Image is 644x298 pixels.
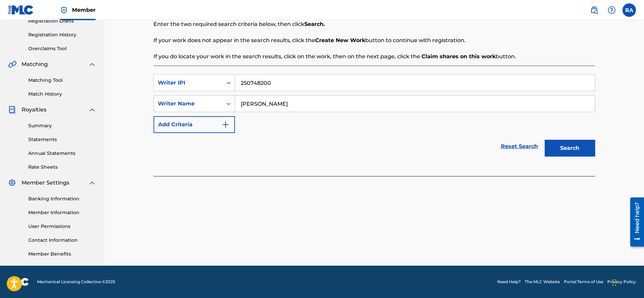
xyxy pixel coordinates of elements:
[498,139,541,154] a: Reset Search
[28,122,96,129] a: Summary
[222,121,230,129] img: 9d2ae6d4665cec9f34b9.svg
[88,60,96,68] img: expand
[605,3,618,17] div: Help
[8,278,29,286] img: logo
[607,279,636,285] a: Privacy Policy
[8,179,16,187] img: Member Settings
[497,279,521,285] a: Need Help?
[158,79,218,87] div: Writer IPI
[590,6,598,14] img: search
[37,279,115,285] span: Mechanical Licensing Collective © 2025
[28,150,96,157] a: Annual Statements
[304,21,325,27] strong: Search.
[154,36,595,44] p: If your work does not appear in the search results, click the button to continue with registration.
[625,195,644,249] iframe: Resource Center
[28,91,96,98] a: Match History
[28,18,96,25] a: Registration Drafts
[587,3,601,17] a: Public Search
[88,179,96,187] img: expand
[154,74,595,160] form: Search Form
[28,45,96,52] a: Overclaims Tool
[8,60,16,68] img: Matching
[28,164,96,171] a: Rate Sheets
[421,53,496,60] strong: Claim shares on this work
[28,136,96,143] a: Statements
[525,279,560,285] a: The MLC Website
[612,272,616,293] div: Drag
[608,6,616,14] img: help
[28,223,96,230] a: User Permissions
[315,37,365,43] strong: Create New Work
[8,5,34,15] img: MLC Logo
[28,77,96,84] a: Matching Tool
[88,106,96,114] img: expand
[154,116,235,133] button: Add Criteria
[28,195,96,202] a: Banking Information
[60,6,68,14] img: Top Rightsholder
[22,106,46,114] span: Royalties
[610,266,644,298] iframe: Chat Widget
[22,179,69,187] span: Member Settings
[22,60,48,68] span: Matching
[28,209,96,216] a: Member Information
[72,6,96,14] span: Member
[28,237,96,244] a: Contact Information
[28,31,96,38] a: Registration History
[154,53,595,61] p: If you do locate your work in the search results, click on the work, then on the next page, click...
[28,251,96,258] a: Member Benefits
[545,140,595,157] button: Search
[8,106,16,114] img: Royalties
[158,100,218,108] div: Writer Name
[622,3,636,17] div: User Menu
[154,20,595,28] p: Enter the two required search criteria below, then click
[564,279,603,285] a: Portal Terms of Use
